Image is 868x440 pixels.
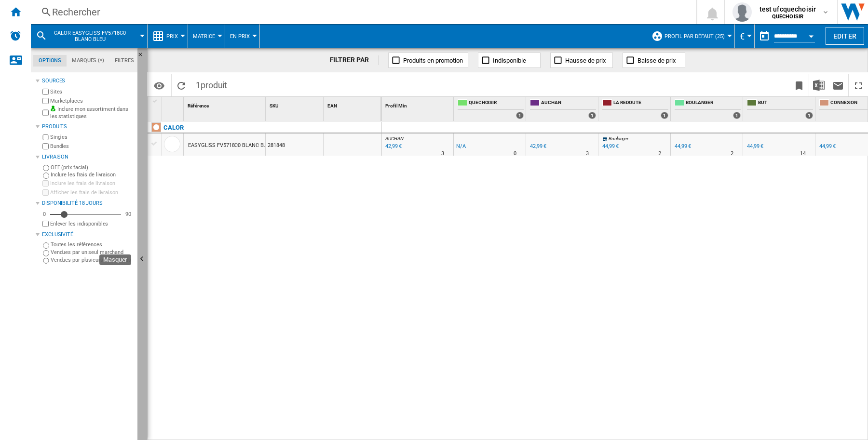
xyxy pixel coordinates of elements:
button: Créer un favoris [789,74,809,96]
div: 90 [123,211,134,218]
button: Masquer [137,48,149,66]
input: Afficher les frais de livraison [42,189,49,196]
div: CALOR EASYGLISS FV5718C0 BLANC BLEU [36,24,142,48]
div: 42,99 € [530,143,546,149]
input: Vendues par un seul marchand [43,250,49,256]
button: Baisse de prix [623,53,685,68]
button: Télécharger au format Excel [809,74,828,96]
label: Inclure les frais de livraison [50,180,134,187]
input: Inclure les frais de livraison [42,180,49,187]
label: Sites [50,88,134,95]
label: Afficher les frais de livraison [50,189,134,196]
input: Inclure mon assortiment dans les statistiques [42,107,49,119]
div: 44,99 € [746,142,763,151]
label: Inclure les frais de livraison [51,171,134,178]
span: Profil Min [385,103,407,108]
img: profile.jpg [732,2,752,22]
div: 281848 [266,133,323,156]
div: BOULANGER 1 offers sold by BOULANGER [673,97,743,121]
span: test ufcquechoisir [759,4,816,14]
button: Prix [166,24,183,48]
label: Vendues par un seul marchand [51,249,134,256]
div: N/A [456,142,466,151]
input: Marketplaces [42,98,49,104]
input: Sites [42,89,49,95]
span: LA REDOUTE [613,99,668,107]
md-slider: Disponibilité [50,210,121,219]
input: Inclure les frais de livraison [43,173,49,179]
div: 44,99 € [675,143,691,149]
div: Prix [152,24,183,48]
div: Délai de livraison : 2 jours [731,149,733,159]
md-tab-item: Options [33,55,67,67]
input: Afficher les frais de livraison [42,221,49,227]
label: Marketplaces [50,97,134,105]
button: Editer [826,27,864,45]
div: LA REDOUTE 1 offers sold by LA REDOUTE [600,97,670,121]
span: Baisse de prix [637,57,676,64]
div: En Prix [230,24,255,48]
div: Référence Sort None [186,97,265,112]
div: 44,99 € [747,143,763,149]
div: Sort None [164,97,183,112]
button: Matrice [193,24,220,48]
span: Référence [188,103,209,108]
span: AUCHAN [541,99,596,107]
div: Délai de livraison : 14 jours [800,149,806,159]
input: Bundles [42,143,49,149]
div: Sort None [383,97,453,112]
button: CALOR EASYGLISS FV5718C0 BLANC BLEU [51,24,138,48]
div: Produits [42,123,134,131]
span: € [740,31,745,41]
div: Délai de livraison : 0 jour [514,149,516,159]
button: Profil par défaut (25) [665,24,730,48]
span: Prix [166,33,178,40]
div: Mise à jour : mardi 16 septembre 2025 06:46 [384,142,402,151]
span: AUCHAN [385,136,403,141]
div: QUECHOISIR 1 offers sold by QUECHOISIR [456,97,526,121]
div: SKU Sort None [268,97,323,112]
div: Délai de livraison : 3 jours [586,149,589,159]
div: Sort None [268,97,323,112]
input: Toutes les références [43,242,49,249]
span: Boulanger [609,136,628,141]
md-tab-item: Filtres [109,55,139,67]
div: Disponibilité 18 Jours [42,200,134,207]
input: Vendues par plusieurs marchands [43,258,49,264]
span: Matrice [193,33,215,40]
span: CALOR EASYGLISS FV5718C0 BLANC BLEU [51,30,129,42]
button: Plein écran [849,74,868,96]
div: 42,99 € [529,142,546,151]
button: Produits en promotion [388,53,468,68]
button: md-calendar [755,27,774,46]
div: EASYGLISS FV5718C0 BLANC BLEU [188,134,272,157]
div: 1 offers sold by BOULANGER [733,112,741,119]
div: 0 [41,211,48,218]
label: Bundles [50,143,134,150]
div: Profil Min Sort None [383,97,453,112]
div: FILTRER PAR [330,55,379,65]
button: Recharger [172,74,191,96]
span: Hausse de prix [565,57,606,64]
div: Sources [42,77,134,85]
input: OFF (prix facial) [43,165,49,171]
label: Singles [50,133,134,141]
div: 1 offers sold by AUCHAN [588,112,596,119]
button: Options [149,77,169,94]
span: 1 [191,74,232,94]
div: 1 offers sold by BUT [805,112,813,119]
div: Profil par défaut (25) [651,24,730,48]
div: 1 offers sold by QUECHOISIR [516,112,524,119]
div: Délai de livraison : 2 jours [658,149,661,159]
span: BUT [758,99,813,107]
img: excel-24x24.png [813,80,825,91]
div: Délai de livraison : 3 jours [441,149,444,159]
label: Toutes les références [51,241,134,248]
label: Vendues par plusieurs marchands [51,256,134,264]
label: OFF (prix facial) [51,164,134,171]
span: produit [201,80,227,90]
div: 44,99 € [601,142,619,151]
div: Livraison [42,153,134,161]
